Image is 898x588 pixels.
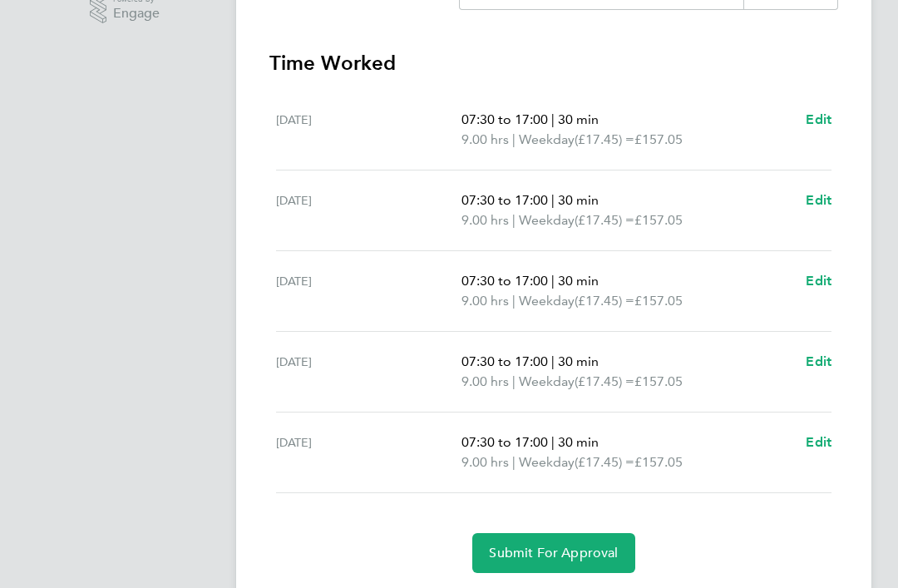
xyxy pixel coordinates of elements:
span: 9.00 hrs [461,212,509,228]
a: Edit [806,110,831,130]
span: | [512,373,516,389]
a: Edit [806,271,831,291]
span: 30 min [558,353,599,369]
span: £157.05 [634,131,683,147]
span: 30 min [558,434,599,450]
span: 07:30 to 17:00 [461,353,548,369]
span: 07:30 to 17:00 [461,192,548,208]
span: Weekday [519,452,575,472]
span: Edit [806,273,831,289]
button: Submit For Approval [472,533,634,573]
div: [DATE] [276,271,461,311]
span: (£17.45) = [575,131,634,147]
div: [DATE] [276,110,461,150]
span: | [512,293,516,309]
h3: Time Worked [269,50,838,77]
span: 07:30 to 17:00 [461,273,548,289]
span: £157.05 [634,454,683,470]
span: Weekday [519,291,575,311]
div: [DATE] [276,190,461,230]
span: (£17.45) = [575,454,634,470]
span: 9.00 hrs [461,293,509,309]
span: (£17.45) = [575,293,634,309]
span: 30 min [558,192,599,208]
span: | [512,454,516,470]
span: £157.05 [634,373,683,389]
span: Edit [806,192,831,208]
span: £157.05 [634,212,683,228]
span: 30 min [558,273,599,289]
span: 9.00 hrs [461,131,509,147]
span: Edit [806,434,831,450]
span: 30 min [558,111,599,127]
span: | [551,273,555,289]
span: | [551,192,555,208]
span: | [551,434,555,450]
a: Edit [806,190,831,210]
span: £157.05 [634,293,683,309]
a: Edit [806,352,831,372]
span: 07:30 to 17:00 [461,111,548,127]
span: | [512,212,516,228]
span: Edit [806,111,831,127]
span: (£17.45) = [575,212,634,228]
a: Edit [806,432,831,452]
span: 07:30 to 17:00 [461,434,548,450]
span: Engage [113,7,160,21]
span: | [512,131,516,147]
span: 9.00 hrs [461,454,509,470]
span: (£17.45) = [575,373,634,389]
span: Weekday [519,372,575,392]
span: Edit [806,353,831,369]
div: [DATE] [276,352,461,392]
span: Weekday [519,210,575,230]
span: | [551,353,555,369]
span: Weekday [519,130,575,150]
span: 9.00 hrs [461,373,509,389]
span: Submit For Approval [489,545,618,561]
div: [DATE] [276,432,461,472]
span: | [551,111,555,127]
